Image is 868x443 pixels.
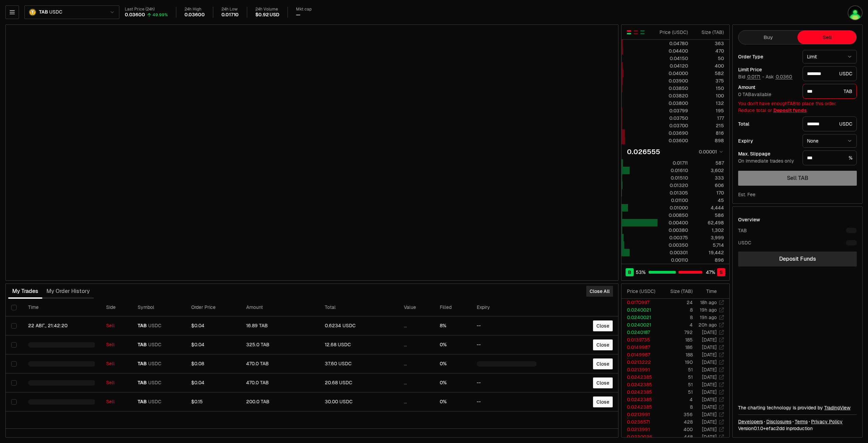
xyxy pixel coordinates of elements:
div: 24h Low [221,7,239,12]
td: 0.0242385 [622,388,661,396]
td: 4 [661,321,693,329]
div: 4,444 [694,204,724,211]
td: 0.0213991 [622,366,661,373]
div: 16.89 TAB [246,323,314,329]
span: TAB [138,342,147,348]
div: 215 [694,122,724,129]
div: 0.00380 [658,227,688,234]
div: Max. Slippage [738,151,797,156]
img: TAB.png [29,8,36,16]
span: TAB [138,323,147,329]
button: My Order History [42,284,94,298]
div: 896 [694,257,724,263]
span: 0 TAB available [738,91,771,97]
a: Deposit funds [773,107,807,113]
div: Order Type [738,54,797,59]
div: 0.6234 USDC [325,323,393,329]
div: 45 [694,197,724,204]
div: Total [738,122,797,126]
th: Expiry [471,299,542,316]
button: Sell [797,31,856,44]
div: 587 [694,160,724,166]
div: 1,302 [694,227,724,234]
div: 470.0 TAB [246,380,314,386]
td: 51 [661,373,693,381]
iframe: Financial Chart [6,25,618,280]
time: 19h ago [700,307,717,313]
time: [DATE] [702,396,717,403]
span: Ask [766,74,793,80]
div: 0.01510 [658,174,688,181]
div: Version 0.1.0 + in production [738,425,857,432]
span: USDC [148,342,161,348]
time: [DATE] [702,404,717,410]
td: 8 [661,403,693,411]
td: 0.0236571 [622,418,661,426]
div: 0.01610 [658,167,688,174]
time: [DATE] [702,389,717,395]
td: 0.0240021 [622,306,661,314]
time: [DATE] [702,419,717,425]
div: 0.00850 [658,212,688,219]
button: Close All [586,286,613,297]
td: -- [471,335,542,354]
div: 0.00350 [658,242,688,248]
div: ... [404,323,429,329]
div: 170 [694,189,724,196]
div: 898 [694,137,724,144]
button: Select row [11,361,17,367]
div: 12.68 USDC [325,342,393,348]
div: You don't have enough TAB to place this order. Reduce total or . [738,100,857,114]
div: 132 [694,100,724,107]
div: 5,714 [694,242,724,248]
button: None [803,134,857,148]
div: 0.04400 [658,48,688,54]
div: TAB [738,227,747,234]
button: My Trades [8,284,42,298]
button: 0.0171 [747,74,761,79]
div: 150 [694,85,724,92]
div: 20.68 USDC [325,380,393,386]
div: Mkt cap [296,7,312,12]
div: 325.0 TAB [246,342,314,348]
span: Bid - [738,74,764,80]
div: 8% [440,323,466,329]
div: 0.03820 [658,92,688,99]
button: Show Sell Orders Only [633,30,638,35]
td: 0.0242385 [622,373,661,381]
div: USDC [803,116,857,131]
span: $0.04 [191,342,204,348]
div: 0.04780 [658,40,688,47]
td: 0.0149987 [622,351,661,358]
span: USDC [148,361,161,367]
div: ... [404,380,429,386]
button: Select row [11,380,17,386]
td: 356 [661,411,693,418]
div: 24h High [184,7,205,12]
div: 0.04000 [658,70,688,77]
img: llama treasu TAB [848,5,863,20]
span: $0.04 [191,380,204,386]
div: 0.03690 [658,130,688,136]
span: $0.08 [191,361,204,367]
td: 0.0240021 [622,321,661,329]
time: [DATE] [702,344,717,350]
td: -- [471,316,542,335]
div: ... [404,342,429,348]
div: 0.04150 [658,55,688,62]
time: [DATE] [702,374,717,380]
span: 47 % [706,269,715,276]
td: 51 [661,381,693,388]
td: 0.0213991 [622,426,661,433]
div: 606 [694,182,724,189]
div: 30.00 USDC [325,399,393,405]
button: Select row [11,323,17,329]
div: Sell [106,342,127,348]
time: [DATE] [702,411,717,418]
div: 0.03700 [658,122,688,129]
time: 18h ago [700,299,717,306]
span: efac2dd0295ed2ec84e5ddeec8015c6aa6dda30b [766,425,785,431]
time: [DATE] [702,426,717,432]
time: 20h ago [698,322,717,328]
div: — [296,12,300,18]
